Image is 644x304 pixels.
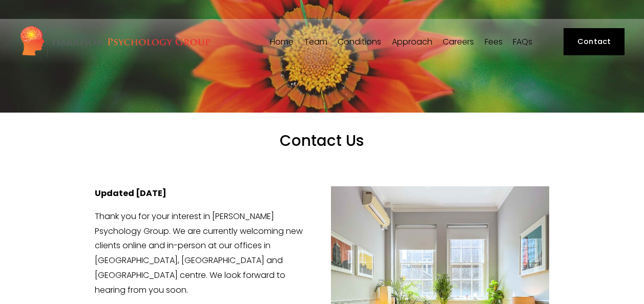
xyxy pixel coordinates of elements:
[270,37,294,47] a: Home
[133,132,510,168] h1: Contact Us
[304,38,327,46] span: Team
[304,37,327,47] a: folder dropdown
[392,38,432,46] span: Approach
[564,28,625,55] a: Contact
[513,37,532,47] a: FAQs
[95,187,167,199] strong: Updated [DATE]
[95,209,549,298] p: Thank you for your interest in [PERSON_NAME] Psychology Group. We are currently welcoming new cli...
[19,25,211,58] img: Harrison Psychology Group
[338,38,381,46] span: Conditions
[392,37,432,47] a: folder dropdown
[485,37,503,47] a: Fees
[443,37,474,47] a: Careers
[338,37,381,47] a: folder dropdown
